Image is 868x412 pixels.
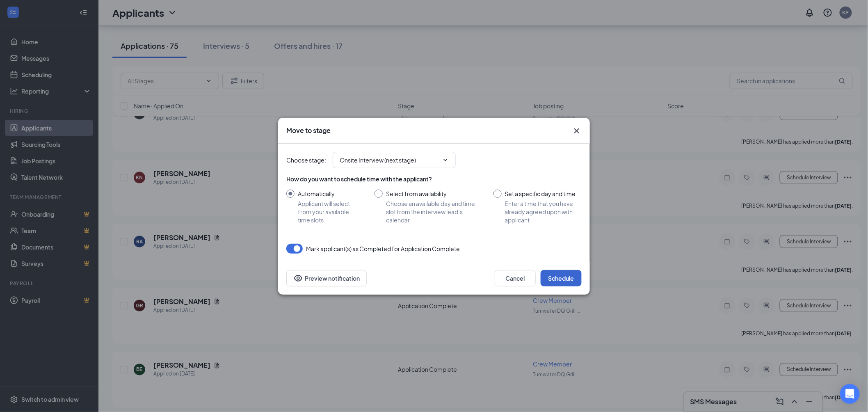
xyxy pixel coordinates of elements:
h3: Move to stage [286,126,331,135]
svg: Cross [572,126,582,136]
span: Choose stage : [286,156,326,165]
div: How do you want to schedule time with the applicant? [286,175,582,183]
button: Close [572,126,582,136]
svg: Eye [293,273,303,283]
svg: ChevronDown [442,157,449,163]
span: Mark applicant(s) as Completed for Application Complete [306,244,460,254]
button: Preview notificationEye [286,270,367,286]
div: Open Intercom Messenger [840,384,860,404]
button: Schedule [541,270,582,286]
button: Cancel [495,270,536,286]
